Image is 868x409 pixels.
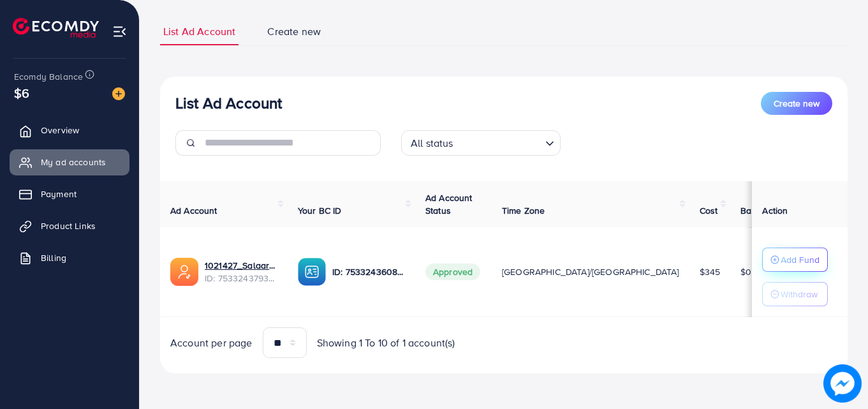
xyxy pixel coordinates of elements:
[10,245,129,271] a: Billing
[14,70,83,83] span: Ecomdy Balance
[205,272,277,285] span: ID: 7533243793269768193
[425,264,480,280] span: Approved
[740,204,774,217] span: Balance
[317,336,455,350] span: Showing 1 To 10 of 1 account(s)
[205,259,277,285] div: <span class='underline'>1021427_Salaar_1753970024723</span></br>7533243793269768193
[170,204,217,217] span: Ad Account
[170,258,198,286] img: ic-ads-acc.e4c84228.svg
[112,24,127,39] img: menu
[10,213,129,239] a: Product Links
[762,204,788,217] span: Action
[457,131,540,152] input: Search for option
[827,368,858,399] img: image
[774,97,820,110] span: Create new
[41,124,79,137] span: Overview
[740,265,751,278] span: $0
[10,181,129,207] a: Payment
[13,18,99,38] img: logo
[700,204,718,217] span: Cost
[781,286,818,302] p: Withdraw
[408,134,456,152] span: All status
[267,24,321,39] span: Create new
[112,87,125,100] img: image
[41,219,96,232] span: Product Links
[762,248,828,272] button: Add Fund
[205,259,277,272] a: 1021427_Salaar_1753970024723
[298,204,342,217] span: Your BC ID
[401,130,561,156] div: Search for option
[14,84,29,102] span: $6
[298,258,326,286] img: ic-ba-acc.ded83a64.svg
[41,188,77,200] span: Payment
[761,92,832,115] button: Create new
[700,265,721,278] span: $345
[332,264,405,279] p: ID: 7533243608732893201
[41,251,66,264] span: Billing
[502,204,545,217] span: Time Zone
[41,156,106,168] span: My ad accounts
[175,94,282,112] h3: List Ad Account
[425,191,473,217] span: Ad Account Status
[10,149,129,175] a: My ad accounts
[762,282,828,306] button: Withdraw
[10,117,129,143] a: Overview
[163,24,235,39] span: List Ad Account
[781,252,820,267] p: Add Fund
[170,336,253,350] span: Account per page
[502,265,679,278] span: [GEOGRAPHIC_DATA]/[GEOGRAPHIC_DATA]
